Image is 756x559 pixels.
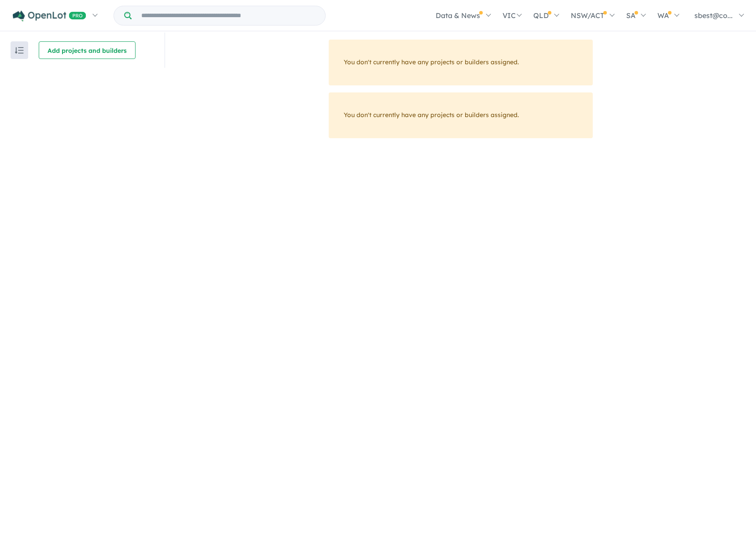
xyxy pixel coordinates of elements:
[15,47,24,54] img: sort.svg
[329,40,593,85] div: You don't currently have any projects or builders assigned.
[39,41,136,59] button: Add projects and builders
[13,11,86,22] img: Openlot PRO Logo White
[133,6,323,25] input: Try estate name, suburb, builder or developer
[694,11,733,20] span: sbest@co...
[329,92,593,138] div: You don't currently have any projects or builders assigned.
